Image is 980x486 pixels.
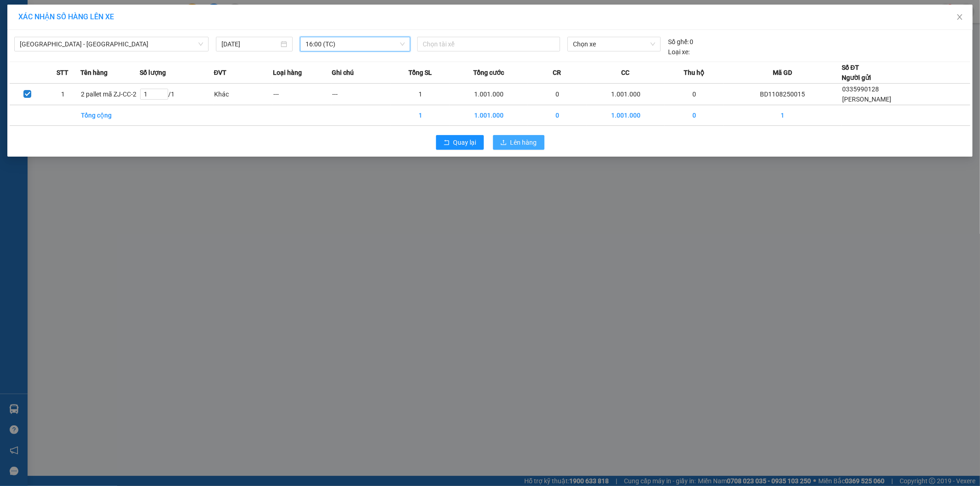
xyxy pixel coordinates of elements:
td: 0 [665,105,724,126]
td: Khác [214,84,272,105]
td: / 1 [140,84,214,105]
td: 1.001.000 [450,105,528,126]
span: Chọn xe [573,37,655,51]
td: BD1108250015 [724,84,842,105]
td: 1 [391,105,450,126]
span: Hà Nội - Sài Gòn [20,37,203,51]
td: --- [273,84,332,105]
span: CC [621,68,629,78]
span: Thu hộ [684,68,704,78]
td: Tổng cộng [80,105,139,126]
div: Số ĐT Người gửi [842,62,871,83]
span: 0335990128 [842,85,879,93]
span: Quay lại [453,137,476,147]
span: Loại hàng [273,68,302,78]
span: close [956,13,963,21]
td: 1 [724,105,842,126]
button: rollbackQuay lại [436,135,484,150]
span: Số ghế: [668,37,689,47]
span: STT [57,68,68,78]
button: Close [947,5,973,30]
span: Tên hàng [80,68,108,78]
td: 1.001.000 [450,84,528,105]
span: CR [553,68,561,78]
td: 1.001.000 [587,84,665,105]
td: 0 [528,105,587,126]
span: Loại xe: [668,47,690,57]
span: ĐVT [214,68,227,78]
button: uploadLên hàng [493,135,544,150]
td: --- [332,84,391,105]
input: 12/08/2025 [221,39,279,49]
span: upload [500,139,507,147]
span: 16:00 (TC) [306,37,405,51]
span: Số lượng [140,68,166,78]
td: 1 [391,84,450,105]
td: 0 [528,84,587,105]
span: rollback [443,139,450,147]
span: Tổng SL [408,68,432,78]
span: Lên hàng [510,137,537,147]
span: Tổng cước [473,68,504,78]
td: 2 pallet mã ZJ-CC-2 [80,84,139,105]
span: Mã GD [773,68,792,78]
td: 1.001.000 [587,105,665,126]
span: XÁC NHẬN SỐ HÀNG LÊN XE [18,12,114,21]
td: 1 [45,84,80,105]
div: 0 [668,37,694,47]
span: [PERSON_NAME] [842,96,891,103]
td: 0 [665,84,724,105]
span: Ghi chú [332,68,354,78]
